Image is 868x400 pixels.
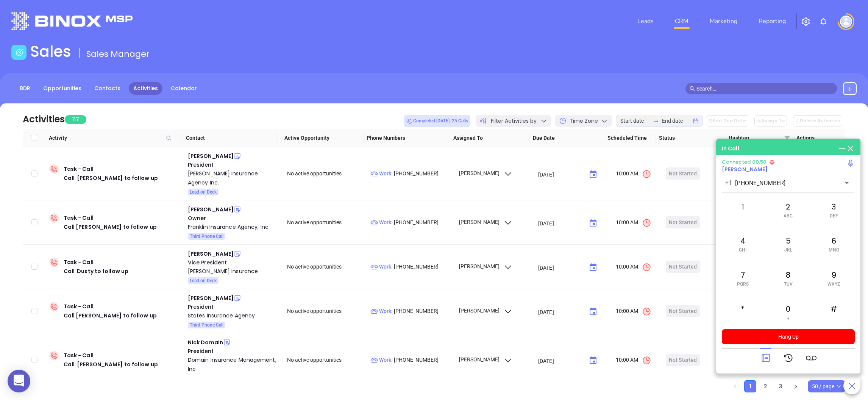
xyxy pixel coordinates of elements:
p: [PHONE_NUMBER] [370,262,452,271]
li: Previous Page [729,380,741,392]
div: [PERSON_NAME] [188,205,234,214]
th: Contact [183,129,277,147]
button: right [790,380,802,392]
div: Call [PERSON_NAME] to follow up [64,360,158,369]
span: Work : [370,264,393,270]
a: 3 [775,381,786,392]
div: 6 [813,229,855,259]
a: BDR [15,82,35,95]
span: Lead on Deck [190,188,217,196]
a: Leads [634,14,657,29]
div: Call Dusty to follow up [64,267,128,276]
button: Assign To [754,115,787,127]
span: MNO [829,247,839,253]
a: CRM [672,14,692,29]
button: Choose date, selected date is Aug 11, 2025 [585,353,601,368]
button: Choose date, selected date is Aug 11, 2025 [585,167,601,182]
div: President [188,347,277,355]
div: Page Size [808,380,845,392]
div: Not Started [669,167,697,180]
div: President [188,303,277,311]
a: [PERSON_NAME] Insurance [188,267,277,276]
span: 10:00 AM [616,218,651,228]
a: 1 [745,381,756,392]
span: [PERSON_NAME] [458,170,513,176]
div: [PERSON_NAME] [188,249,234,258]
input: MM/DD/YYYY [538,308,582,316]
div: Franklin Insurance Agency, Inc [188,222,277,231]
div: [PERSON_NAME] [188,152,234,161]
li: 1 [744,380,756,392]
span: PQRS [737,281,749,287]
div: 7 [722,263,763,293]
th: Scheduled Time [598,129,656,147]
span: Third Phone Call [190,232,223,241]
p: [PHONE_NUMBER] [370,307,452,315]
div: No active opportunities [287,307,364,315]
span: 50 / page [812,381,841,392]
th: Active Opportunity [277,129,364,147]
img: iconSetting [801,17,810,26]
button: Delete Activities [793,115,842,127]
span: Hashtag [729,134,781,142]
div: Call [PERSON_NAME] to follow up [64,311,157,320]
div: Task - Call [64,258,128,276]
div: # [813,297,855,327]
p: +1 [725,178,732,187]
span: Activity [49,134,180,142]
li: Next Page [790,380,802,392]
div: No active opportunities [287,218,364,227]
span: Sales Manager [86,48,150,60]
span: 10:00 AM [616,307,651,316]
img: logo [11,12,133,30]
a: Marketing [707,14,740,29]
button: left [729,380,741,392]
a: Domain Insurance Management, Inc [188,355,277,373]
span: 10:00 AM [616,262,651,272]
a: [PERSON_NAME] Insurance Agency Inc. [188,169,277,187]
button: Open [841,178,852,188]
input: Start date [620,117,650,125]
span: WXYZ [827,281,840,287]
div: Task - Call [64,351,158,369]
h1: Sales [30,42,71,61]
button: Hang Up [722,329,855,344]
a: States Insurance Agency [188,311,277,320]
span: [PERSON_NAME] [458,308,513,314]
span: + [787,316,790,321]
div: No active opportunities [287,356,364,364]
span: right [793,384,798,389]
input: MM/DD/YYYY [538,264,582,271]
img: iconNotification [819,17,828,26]
span: ABC [784,213,793,219]
span: [PERSON_NAME] [458,356,513,362]
th: Assigned To [450,129,530,147]
span: Work : [370,170,393,177]
span: DEF [830,213,838,219]
div: Not Started [669,305,697,317]
span: [PERSON_NAME] [458,219,513,225]
span: 00:50 [752,158,767,166]
p: [PHONE_NUMBER] [370,169,452,178]
span: JKL [784,247,792,253]
span: GHI [739,247,746,253]
span: Filter Activities by [491,117,537,125]
a: Contacts [90,82,125,95]
div: 9 [813,263,855,293]
span: [PERSON_NAME] [458,263,513,269]
span: TUV [784,281,793,287]
div: In Call [722,145,739,153]
span: to [653,118,659,124]
img: user [840,16,852,28]
div: President [188,161,277,169]
span: Work : [370,357,393,363]
span: Connected [722,158,751,166]
div: Activities [23,112,65,126]
a: 2 [760,381,771,392]
div: Nick Domain [188,338,223,347]
input: MM/DD/YYYY [538,219,582,227]
th: Status [656,129,721,147]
